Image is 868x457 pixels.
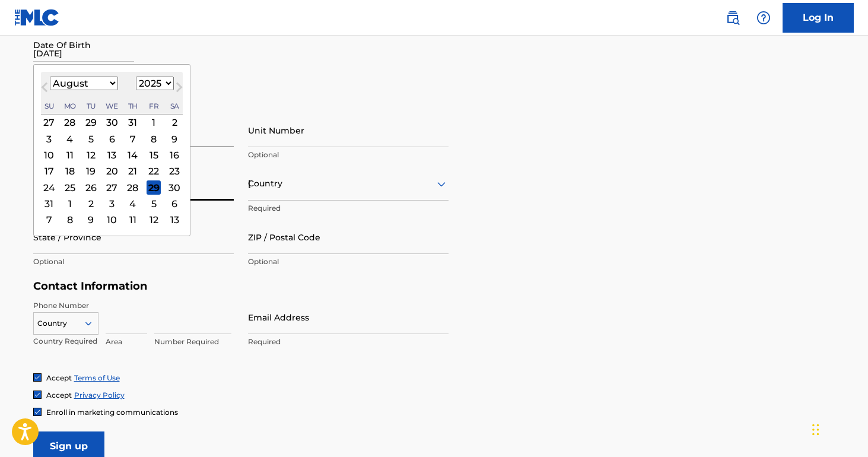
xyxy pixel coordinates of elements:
[84,180,98,195] div: Choose Tuesday, August 26th, 2025
[62,148,77,162] div: Choose Monday, August 11th, 2025
[46,373,72,382] span: Accept
[106,337,147,347] p: Area
[33,64,190,236] div: Choose Date
[147,132,161,146] div: Choose Friday, August 8th, 2025
[752,6,775,30] div: Help
[42,115,56,129] div: Choose Sunday, July 27th, 2025
[167,196,182,211] div: Choose Saturday, September 6th, 2025
[147,180,161,195] div: Choose Friday, August 29th, 2025
[147,115,161,129] div: Choose Friday, August 1st, 2025
[248,150,449,160] p: Optional
[33,336,98,347] p: Country Required
[248,256,449,267] p: Optional
[33,100,835,114] h5: Personal Address
[147,99,161,113] div: Friday
[62,180,77,195] div: Choose Monday, August 25th, 2025
[104,164,119,178] div: Choose Wednesday, August 20th, 2025
[154,337,231,347] p: Number Required
[147,148,161,162] div: Choose Friday, August 15th, 2025
[147,164,161,178] div: Choose Friday, August 22nd, 2025
[167,180,182,195] div: Choose Saturday, August 30th, 2025
[46,391,72,399] span: Accept
[84,132,98,146] div: Choose Tuesday, August 5th, 2025
[62,212,77,227] div: Choose Monday, September 8th, 2025
[42,148,56,162] div: Choose Sunday, August 10th, 2025
[726,11,740,25] img: search
[46,408,178,417] span: Enroll in marketing communications
[34,374,41,381] img: checkbox
[147,212,161,227] div: Choose Friday, September 12th, 2025
[74,391,125,399] a: Privacy Policy
[104,180,119,195] div: Choose Wednesday, August 27th, 2025
[41,115,183,228] div: Month August, 2025
[74,373,120,382] a: Terms of Use
[84,196,98,211] div: Choose Tuesday, September 2nd, 2025
[42,212,56,227] div: Choose Sunday, September 7th, 2025
[125,148,139,162] div: Choose Thursday, August 14th, 2025
[812,412,819,448] div: Drag
[62,196,77,211] div: Choose Monday, September 1st, 2025
[783,3,854,33] a: Log In
[104,99,119,113] div: Wednesday
[62,164,77,178] div: Choose Monday, August 18th, 2025
[125,132,139,146] div: Choose Thursday, August 7th, 2025
[248,203,449,214] p: Required
[34,408,41,415] img: checkbox
[125,180,139,195] div: Choose Thursday, August 28th, 2025
[125,99,139,113] div: Thursday
[125,164,139,178] div: Choose Thursday, August 21st, 2025
[167,164,182,178] div: Choose Saturday, August 23rd, 2025
[42,180,56,195] div: Choose Sunday, August 24th, 2025
[248,337,449,347] p: Required
[125,212,139,227] div: Choose Thursday, September 11th, 2025
[62,115,77,129] div: Choose Monday, July 28th, 2025
[84,212,98,227] div: Choose Tuesday, September 9th, 2025
[84,99,98,113] div: Tuesday
[42,164,56,178] div: Choose Sunday, August 17th, 2025
[84,148,98,162] div: Choose Tuesday, August 12th, 2025
[167,212,182,227] div: Choose Saturday, September 13th, 2025
[125,115,139,129] div: Choose Thursday, July 31st, 2025
[167,132,182,146] div: Choose Saturday, August 9th, 2025
[125,196,139,211] div: Choose Thursday, September 4th, 2025
[170,80,189,99] button: Next Month
[756,11,771,25] img: help
[33,256,234,267] p: Optional
[167,115,182,129] div: Choose Saturday, August 2nd, 2025
[42,99,56,113] div: Sunday
[167,148,182,162] div: Choose Saturday, August 16th, 2025
[34,391,41,398] img: checkbox
[104,196,119,211] div: Choose Wednesday, September 3rd, 2025
[104,212,119,227] div: Choose Wednesday, September 10th, 2025
[62,132,77,146] div: Choose Monday, August 4th, 2025
[35,80,54,99] button: Previous Month
[721,6,745,30] a: Public Search
[33,280,449,293] h5: Contact Information
[809,400,868,457] iframe: Chat Widget
[104,132,119,146] div: Choose Wednesday, August 6th, 2025
[84,164,98,178] div: Choose Tuesday, August 19th, 2025
[104,148,119,162] div: Choose Wednesday, August 13th, 2025
[167,99,182,113] div: Saturday
[104,115,119,129] div: Choose Wednesday, July 30th, 2025
[42,196,56,211] div: Choose Sunday, August 31st, 2025
[42,132,56,146] div: Choose Sunday, August 3rd, 2025
[147,196,161,211] div: Choose Friday, September 5th, 2025
[84,115,98,129] div: Choose Tuesday, July 29th, 2025
[14,9,60,26] img: MLC Logo
[62,99,77,113] div: Monday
